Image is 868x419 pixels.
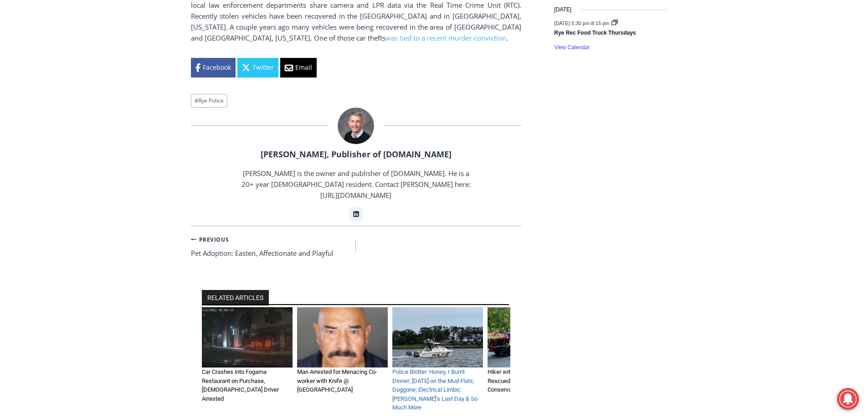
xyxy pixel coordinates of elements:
[191,235,229,244] small: Previous
[195,97,198,104] span: #
[297,307,388,368] img: (PHOTO: Clodomiro Jesus Allain, 71 of Port Chester, was arrested by Rye PD on Tuesday, July 18, 2...
[191,94,227,108] a: #Rye Police
[240,168,472,201] p: [PERSON_NAME] is the owner and publisher of [DOMAIN_NAME]. He is a 20+ year [DEMOGRAPHIC_DATA] re...
[191,233,356,259] a: PreviousPet Adoption: Easten, Affectionate and Playful
[554,21,611,26] time: -
[392,307,483,368] img: Rye PD Police Boat PB1
[191,58,236,77] a: Facebook
[202,307,293,419] div: 1 of 6
[202,307,293,368] img: (PHOTO: A 19-year-old Port Chester man was arrested on Saturday, March 12th after a Rye PD pursui...
[261,149,452,160] a: [PERSON_NAME], Publisher of [DOMAIN_NAME]
[280,58,317,77] a: Email
[202,368,279,402] a: Car Crashes into Fogama Restaurant on Purchase, [DEMOGRAPHIC_DATA] Driver Arrested
[202,290,269,305] h2: RELATED ARTICLES
[297,368,377,393] a: Man Arrested for Menacing Co-worker with Knife @ [GEOGRAPHIC_DATA]
[554,21,589,26] span: [DATE] 5:30 pm
[554,30,636,37] a: Rye Rec Food Truck Thursdays
[297,307,388,419] div: 2 of 6
[392,307,483,419] div: 3 of 6
[385,33,506,42] a: was tied to a recent murder conviction
[488,307,578,368] img: (PHOTO: A hiker with a severe head injury was rescued from the Marshlands Conservancy in Rye, NY ...
[554,5,571,14] time: [DATE]
[591,21,609,26] span: 8:15 pm
[554,44,590,51] a: View Calendar
[392,368,478,411] a: Police Blotter: Honey, I Burnt Dinner; [DATE] on the Mud Flats; Doggone; Electrical Limbo; [PERSO...
[488,368,578,393] a: Hiker with Severe [MEDICAL_DATA] Rescued from Marshlands Conservancy
[488,307,578,419] div: 4 of 6
[237,58,278,77] a: Twitter
[191,233,521,259] nav: Posts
